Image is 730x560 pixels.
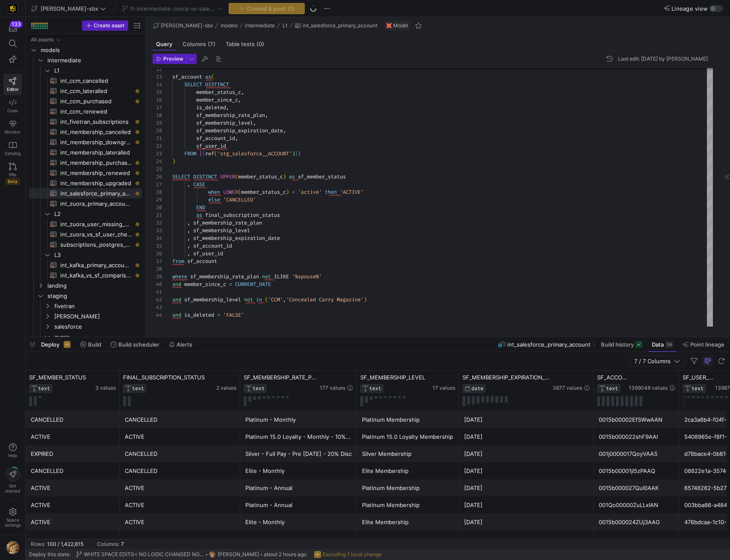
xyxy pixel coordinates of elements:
span: , [265,112,268,119]
span: DISTINCT [193,173,217,180]
span: Space settings [5,517,21,528]
div: Press SPACE to select this row. [29,198,142,209]
div: Press SPACE to select this row. [29,147,142,157]
span: ( [265,296,268,303]
a: int_salesforce_primary_account​​​​​​​​​​ [29,188,142,198]
span: then [325,189,337,195]
span: final_subscription_status [205,212,280,219]
div: 35 [153,242,162,250]
span: Beta [6,178,20,185]
button: Point lineage [679,337,728,352]
div: 1M [665,341,673,348]
span: Table tests [226,41,264,47]
div: Press SPACE to select this row. [29,45,142,55]
div: 15 [153,88,162,96]
a: int_ccm_purchased​​​​​​​​​​ [29,96,142,106]
span: SF_MEMBERSHIP_EXPIRATION_DATE [462,374,551,381]
span: not [262,273,271,280]
span: } [295,150,298,157]
span: TEXT [606,385,618,391]
span: 'CCM' [268,296,283,303]
div: 19 [153,119,162,127]
span: , [283,296,286,303]
span: sf_membership_rate_plan [190,273,259,280]
span: TEXT [38,385,50,391]
span: 2 values [216,385,236,391]
span: 3877 values [553,385,582,391]
span: DISTINCT [205,81,229,88]
span: PRs [9,172,16,177]
img: https://storage.googleapis.com/y42-prod-data-exchange/images/1Nvl5cecG3s9yuu18pSpZlzl4PBNfpIlp06V... [6,541,20,554]
div: 14 [153,81,162,88]
span: and [172,281,181,288]
span: in [256,296,262,303]
span: fivetran [54,301,141,311]
span: ILIKE [274,273,289,280]
div: 38 [153,265,162,273]
span: SF_MEMBER_STATUS [29,374,86,381]
span: int_ccm_renewed​​​​​​​​​​ [60,107,132,117]
span: Help [7,453,18,458]
button: L1 [280,20,290,31]
span: 1399048 values [629,385,668,391]
div: CANCELLED [125,411,235,428]
span: not [244,296,253,303]
span: (0) [256,41,264,47]
a: int_zuora_vs_sf_user_check​​​​​​​​​​ [29,229,142,239]
span: = [217,312,220,318]
a: int_fivetran_subscriptions​​​​​​​​​​ [29,117,142,127]
span: 3 values [95,385,116,391]
div: Press SPACE to select this row. [29,96,142,106]
span: SF_USER_ID [683,374,713,381]
span: = [292,189,295,195]
span: int_kafka_primary_accounts​​​​​​​​​​ [60,260,132,270]
span: is_deleted [184,312,214,318]
span: sf_account [187,258,217,265]
button: https://storage.googleapis.com/y42-prod-data-exchange/images/1Nvl5cecG3s9yuu18pSpZlzl4PBNfpIlp06V... [3,539,22,557]
span: sf_membership_level [184,296,241,303]
div: Press SPACE to select this row. [29,229,142,239]
a: int_ccm_cancelled​​​​​​​​​​ [29,76,142,86]
span: [PERSON_NAME]-sbx [41,5,98,12]
div: Press SPACE to select this row. [29,178,142,188]
div: Platinum Membership [362,411,454,428]
span: WHITE SPACE EDITS< NO LOGIC CHANGED NOR CODE ADDED/REMOVED [84,551,204,557]
div: Press SPACE to select this row. [29,260,142,270]
div: 133 [10,21,23,28]
span: ( [238,189,241,195]
div: 37 [153,257,162,265]
span: zuora [54,332,141,342]
span: int_ccm_cancelled​​​​​​​​​​ [60,76,132,86]
span: int_membership_cancelled​​​​​​​​​​ [60,127,132,137]
div: Platinum - Monthly [245,411,352,428]
div: Press SPACE to select this row. [29,86,142,96]
span: Build scheduler [118,341,159,348]
div: 18 [153,111,162,119]
span: L1 [283,23,288,29]
div: Press SPACE to select this row. [29,209,142,219]
button: Build history [597,337,646,352]
span: Create asset [94,23,124,29]
a: int_membership_downgraded​​​​​​​​​​ [29,137,142,147]
span: and [172,312,181,318]
span: ( [211,73,214,80]
span: int_salesforce_primary_account [303,23,377,29]
span: int_fivetran_subscriptions​​​​​​​​​​ [60,117,132,127]
span: int_membership_purchased​​​​​​​​​​ [60,158,132,168]
span: END [196,204,205,211]
div: 28 [153,188,162,196]
span: ) [292,150,295,157]
span: 7 / 7 Columns [634,358,674,365]
span: int_ccm_lateralled​​​​​​​​​​ [60,86,132,96]
span: 'active' [298,189,322,195]
button: [PERSON_NAME]-sbx [29,3,108,14]
button: [PERSON_NAME]-sbx [151,20,215,31]
div: 41 [153,288,162,296]
span: from [172,258,184,265]
div: 36 [153,250,162,257]
span: member_since_c [196,96,238,103]
img: undefined [386,23,391,28]
span: subscriptions_postgres_kafka_joined_view​​​​​​​​​​ [60,240,132,250]
span: UPPER [220,173,235,180]
div: Press SPACE to select this row. [29,35,142,45]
